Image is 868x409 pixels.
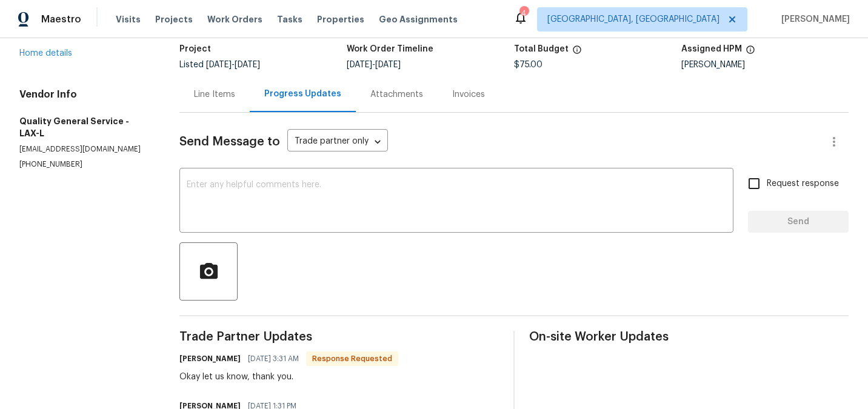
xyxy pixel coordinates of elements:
h5: Assigned HPM [681,45,742,53]
span: $75.00 [514,61,542,69]
a: Home details [19,49,72,58]
span: [DATE] [235,61,260,69]
div: 4 [519,7,528,19]
span: Geo Assignments [379,13,458,25]
span: [GEOGRAPHIC_DATA], [GEOGRAPHIC_DATA] [547,13,719,25]
span: Send Message to [179,136,280,148]
div: Line Items [194,88,235,101]
span: Response Requested [307,353,397,365]
h4: Vendor Info [19,88,150,101]
span: - [206,61,260,69]
span: - [347,61,401,69]
p: [EMAIL_ADDRESS][DOMAIN_NAME] [19,144,150,155]
span: [DATE] [206,61,232,69]
span: Work Orders [207,13,262,25]
h5: Work Order Timeline [347,45,433,53]
span: Properties [317,13,364,25]
h5: Total Budget [514,45,569,53]
span: The hpm assigned to this work order. [746,45,755,61]
p: [PHONE_NUMBER] [19,159,150,170]
span: Request response [767,178,839,190]
span: Tasks [277,15,302,24]
span: Listed [179,61,260,69]
h5: Quality General Service - LAX-L [19,115,150,139]
span: Projects [155,13,193,25]
span: Trade Partner Updates [179,331,499,343]
div: Progress Updates [264,88,341,100]
span: [DATE] 3:31 AM [248,353,299,365]
span: The total cost of line items that have been proposed by Opendoor. This sum includes line items th... [572,45,582,61]
div: [PERSON_NAME] [681,61,849,69]
span: On-site Worker Updates [529,331,849,343]
h6: [PERSON_NAME] [179,353,241,365]
span: [DATE] [347,61,372,69]
div: Invoices [452,88,485,101]
span: Visits [116,13,141,25]
div: Attachments [370,88,423,101]
span: Maestro [41,13,81,25]
span: [PERSON_NAME] [776,13,850,25]
div: Trade partner only [287,132,388,152]
div: Okay let us know, thank you. [179,371,398,383]
h5: Project [179,45,211,53]
span: [DATE] [375,61,401,69]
